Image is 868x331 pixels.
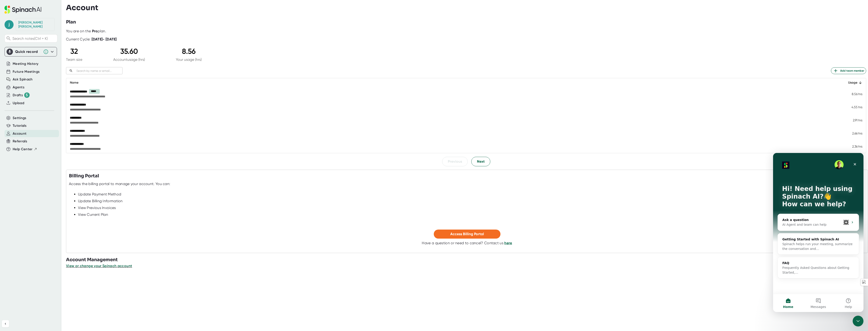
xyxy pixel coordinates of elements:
[15,49,41,54] div: Quick record
[5,20,14,29] span: j
[24,92,30,98] div: 5
[13,77,33,82] button: Ask Spinach
[841,80,862,85] div: Usage
[837,140,866,153] td: 2.36 hrs
[13,69,40,74] button: Future Meetings
[13,147,37,152] button: Help Center
[833,68,864,73] span: Add team member
[78,212,865,217] div: View Current Plan
[837,87,866,101] td: 8.56 hrs
[92,37,117,41] b: [DATE] - [DATE]
[12,36,56,41] span: Search notes (Ctrl + K)
[66,263,132,269] button: View or change your Spinach account
[75,68,123,73] input: Search by name or email...
[7,47,55,56] div: Quick record
[78,192,865,197] div: Update Payment Method
[434,230,500,239] button: Access Billing Portal
[69,173,99,179] h3: Billing Portal
[13,92,30,98] div: Drafts
[13,61,38,66] button: Meeting History
[66,3,98,12] h3: Account
[13,139,27,144] button: Referrals
[18,21,52,28] div: James Arterburn
[78,206,865,210] div: View Previous Invoices
[2,320,9,327] button: Collapse sidebar
[113,57,145,62] div: Account usage (hrs)
[773,153,863,312] iframe: Intercom live chat
[442,157,468,166] button: Previous
[69,182,170,186] div: Access the billing portal to manage your account. You can:
[837,127,866,140] td: 2.66 hrs
[13,101,24,106] button: Upload
[422,241,512,245] div: Have a question or need to cancel? Contact us
[13,123,26,128] button: Tutorials
[13,131,26,136] button: Account
[504,241,512,245] a: here
[66,256,868,263] h3: Account Management
[13,85,24,90] button: Agents
[92,29,98,33] b: Pro
[66,57,82,62] div: Team size
[66,37,117,42] div: Current Cycle:
[13,92,30,98] button: Drafts 5
[78,199,865,203] div: Update Billing Information
[113,47,145,56] div: 35.60
[66,29,866,33] div: You are on the plan.
[66,19,76,26] h3: Plan
[831,67,866,74] button: Add team member
[70,80,834,85] div: Name
[448,159,462,164] span: Previous
[837,114,866,127] td: 2.91 hrs
[176,57,202,62] div: Your usage (hrs)
[66,264,132,268] span: View or change your Spinach account
[450,232,484,236] span: Access Billing Portal
[13,115,26,121] button: Settings
[176,47,202,56] div: 8.56
[853,316,863,326] iframe: Intercom live chat
[471,157,490,166] button: Next
[837,101,866,114] td: 4.55 hrs
[13,147,33,152] span: Help Center
[66,47,82,56] div: 32
[477,159,485,164] span: Next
